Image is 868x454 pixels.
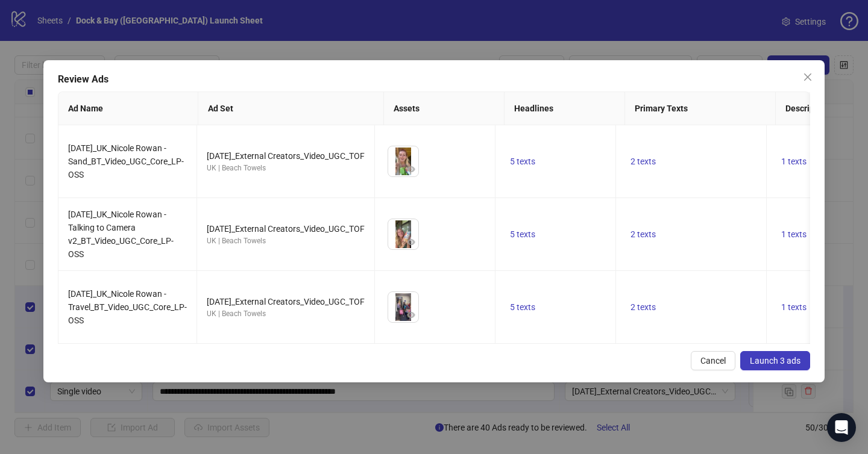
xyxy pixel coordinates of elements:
span: [DATE]_UK_Nicole Rowan - Talking to Camera v2_BT_Video_UGC_Core_LP-OSS [68,210,174,259]
span: 1 texts [781,157,807,166]
th: Ad Set [198,92,385,125]
th: Ad Name [58,92,198,125]
img: Asset 1 [388,292,418,322]
button: Cancel [691,351,735,370]
div: [DATE]_External Creators_Video_UGC_TOF [207,222,365,235]
span: 2 texts [631,229,656,239]
span: 5 texts [510,302,535,312]
button: 1 texts [776,154,811,169]
button: 5 texts [505,227,540,241]
img: Asset 1 [388,219,418,249]
button: 5 texts [505,300,540,314]
span: close [803,72,813,82]
th: Headlines [505,92,625,125]
span: 5 texts [510,229,535,239]
span: [DATE]_UK_Nicole Rowan - Sand_BT_Video_UGC_Core_LP-OSS [68,143,184,179]
div: UK | Beach Towels [207,163,365,174]
th: Primary Texts [625,92,776,125]
span: eye [407,311,415,319]
button: 2 texts [626,227,661,241]
img: Asset 1 [388,146,418,176]
button: Preview [404,308,418,322]
div: [DATE]_External Creators_Video_UGC_TOF [207,149,365,163]
button: Launch 3 ads [740,351,810,370]
span: 2 texts [631,302,656,312]
span: [DATE]_UK_Nicole Rowan - Travel_BT_Video_UGC_Core_LP-OSS [68,289,187,325]
button: Preview [404,162,418,176]
span: 1 texts [781,229,807,239]
div: Review Ads [58,72,810,87]
span: 5 texts [510,157,535,166]
div: [DATE]_External Creators_Video_UGC_TOF [207,295,365,308]
span: eye [407,165,415,173]
span: eye [407,238,415,246]
button: 2 texts [626,154,661,169]
button: Close [798,67,817,87]
div: UK | Beach Towels [207,235,365,247]
span: 2 texts [631,157,656,166]
span: Launch 3 ads [750,356,800,365]
button: 5 texts [505,154,540,169]
span: 1 texts [781,302,807,312]
th: Assets [384,92,505,125]
button: 1 texts [776,227,811,241]
button: 1 texts [776,300,811,314]
div: UK | Beach Towels [207,308,365,320]
span: Cancel [700,356,726,365]
div: Open Intercom Messenger [827,413,856,442]
button: Preview [404,235,418,249]
button: 2 texts [626,300,661,314]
